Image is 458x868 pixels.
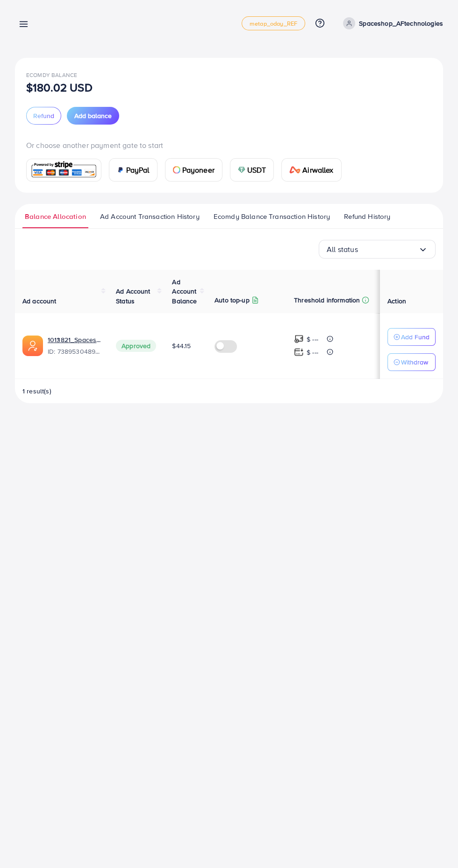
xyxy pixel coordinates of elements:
[48,347,101,356] span: ID: 7389530489029378049
[294,334,304,344] img: top-up amount
[173,166,180,174] img: card
[67,107,119,125] button: Add balance
[22,386,51,396] span: 1 result(s)
[418,826,451,861] iframe: Chat
[247,164,266,175] span: USDT
[182,164,215,175] span: Payoneer
[387,296,406,306] span: Action
[242,16,305,30] a: metap_oday_REF
[294,294,360,306] p: Threshold information
[401,357,428,368] p: Withdraw
[117,166,124,174] img: card
[281,158,341,182] a: cardAirwallex
[230,158,274,182] a: cardUSDT
[307,334,318,345] p: $ ---
[26,159,101,182] a: card
[29,160,98,180] img: card
[25,211,86,222] span: Balance Allocation
[33,111,54,120] span: Refund
[387,353,436,371] button: Withdraw
[172,341,191,350] span: $44.15
[165,158,222,182] a: cardPayoneer
[116,287,150,305] span: Ad Account Status
[214,211,330,222] span: Ecomdy Balance Transaction History
[26,107,61,125] button: Refund
[307,347,318,358] p: $ ---
[289,166,301,174] img: card
[401,331,429,343] p: Add Fund
[250,21,297,27] span: metap_oday_REF
[22,296,57,306] span: Ad account
[238,166,245,174] img: card
[100,211,200,222] span: Ad Account Transaction History
[126,164,150,175] span: PayPal
[339,17,443,29] a: Spaceshop_AFtechnologies
[109,158,157,182] a: cardPayPal
[344,211,390,222] span: Refund History
[172,277,197,306] span: Ad Account Balance
[327,242,358,257] span: All status
[26,140,432,151] p: Or choose another payment gate to start
[387,328,436,346] button: Add Fund
[22,336,43,356] img: ic-ads-acc.e4c84228.svg
[215,294,250,306] p: Auto top-up
[26,82,93,93] p: $180.02 USD
[48,335,101,344] a: 1013821_Spaceshop_AFtechnologies_1720509149843
[319,240,436,259] div: Search for option
[116,340,156,352] span: Approved
[294,347,304,357] img: top-up amount
[358,242,418,257] input: Search for option
[48,335,101,357] div: <span class='underline'>1013821_Spaceshop_AFtechnologies_1720509149843</span></br>738953048902937...
[302,164,333,175] span: Airwallex
[26,71,77,79] span: Ecomdy Balance
[359,18,443,29] p: Spaceshop_AFtechnologies
[74,111,112,120] span: Add balance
